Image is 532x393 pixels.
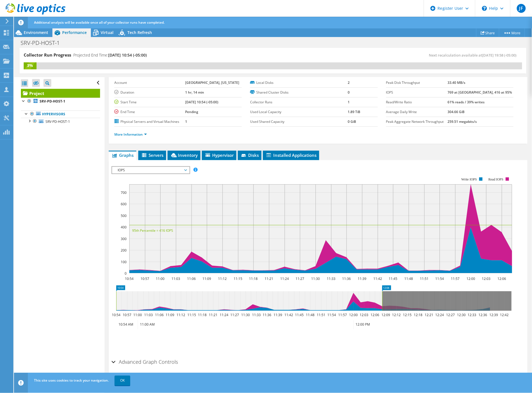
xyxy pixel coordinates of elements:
[448,100,485,104] b: 61% reads / 39% writes
[490,313,498,318] text: 12:39
[101,30,113,35] span: Virtual
[274,313,282,318] text: 11:39
[40,99,65,104] b: SRV-PD-HOST-1
[73,52,147,58] h4: Projected End Time:
[295,313,304,318] text: 11:45
[403,313,412,318] text: 12:15
[114,119,185,125] label: Physical Servers and Virtual Machines
[405,276,413,281] text: 11:48
[205,152,234,158] span: Hypervisor
[114,132,147,137] a: More Information
[121,248,127,253] text: 200
[263,313,272,318] text: 11:36
[448,119,477,124] b: 259.51 megabits/s
[125,276,134,281] text: 10:54
[112,313,121,318] text: 10:54
[448,109,465,114] b: 304.66 GiB
[108,52,147,58] span: [DATE] 10:54 (-05:00)
[285,313,293,318] text: 11:42
[500,313,509,318] text: 12:42
[467,276,475,281] text: 12:00
[348,109,361,114] b: 1.89 TiB
[265,276,274,281] text: 11:21
[386,109,448,115] label: Average Daily Write
[21,98,100,105] a: SRV-PD-HOST-1
[266,152,316,158] span: Installed Applications
[250,99,348,105] label: Collector Runs
[121,190,127,195] text: 700
[429,53,519,58] span: Next recalculation available at
[185,119,187,124] b: 1
[127,30,152,35] span: Tech Refresh
[188,313,196,318] text: 11:15
[446,313,455,318] text: 12:27
[392,313,401,318] text: 12:12
[112,152,134,158] span: Graphs
[338,313,347,318] text: 11:57
[482,53,517,58] span: [DATE] 19:58 (-05:00)
[328,313,336,318] text: 11:54
[482,6,487,11] svg: \n
[185,80,239,85] b: [GEOGRAPHIC_DATA], [US_STATE]
[348,80,350,85] b: 2
[306,313,315,318] text: 11:48
[24,62,37,69] div: 3%
[420,276,429,281] text: 11:51
[457,313,466,318] text: 12:30
[170,152,198,158] span: Inventory
[489,177,504,181] text: Read IOPS
[141,276,149,281] text: 10:57
[132,228,173,233] text: 95th Percentile = 416 IOPS
[241,313,250,318] text: 11:30
[499,28,525,37] a: More
[125,271,127,276] text: 0
[112,357,178,368] h2: Advanced Graph Controls
[45,119,70,124] span: SRV-PD-HOST-1
[358,276,367,281] text: 11:39
[371,313,379,318] text: 12:06
[498,276,506,281] text: 12:06
[382,313,390,318] text: 12:09
[185,109,198,114] b: Pending
[249,276,258,281] text: 11:18
[24,30,48,35] span: Environment
[220,313,229,318] text: 11:24
[296,276,304,281] text: 11:27
[115,376,130,386] a: OK
[21,118,100,125] a: SRV-PD-HOST-1
[349,313,358,318] text: 12:00
[386,99,448,105] label: Read/Write Ratio
[21,111,100,118] a: Hypervisors
[218,276,227,281] text: 11:12
[34,20,165,25] span: Additional analysis will be available once all of your collector runs have completed.
[348,100,350,104] b: 1
[121,225,127,230] text: 400
[114,90,185,95] label: Duration
[386,90,448,95] label: IOPS
[436,276,444,281] text: 11:54
[317,313,326,318] text: 11:51
[280,276,289,281] text: 11:24
[250,80,348,86] label: Local Disks
[414,313,423,318] text: 12:18
[468,313,477,318] text: 12:33
[250,90,348,95] label: Shared Cluster Disks
[185,90,204,95] b: 1 hr, 14 min
[121,260,127,264] text: 100
[121,236,127,241] text: 300
[209,313,218,318] text: 11:21
[348,119,356,124] b: 0 GiB
[121,213,127,218] text: 500
[198,313,207,318] text: 11:18
[311,276,320,281] text: 11:30
[114,80,185,86] label: Account
[517,4,526,13] span: JF
[231,313,239,318] text: 11:27
[360,313,369,318] text: 12:03
[327,276,336,281] text: 11:33
[374,276,382,281] text: 11:42
[461,177,477,181] text: Write IOPS
[425,313,434,318] text: 12:21
[250,119,348,125] label: Used Shared Capacity
[177,313,185,318] text: 11:12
